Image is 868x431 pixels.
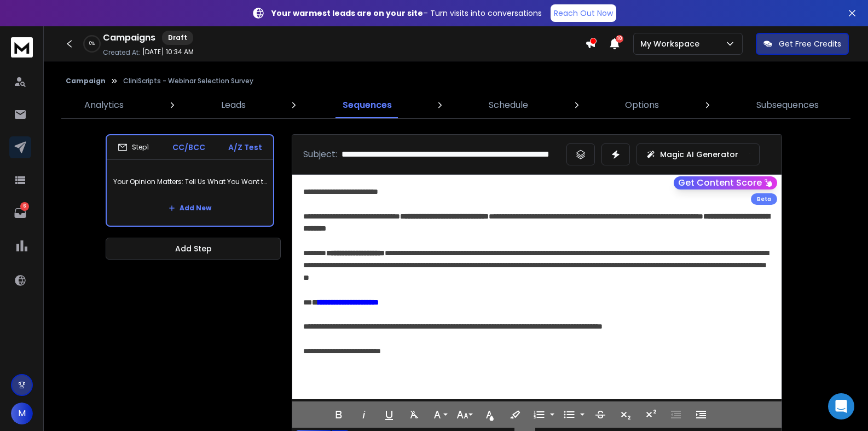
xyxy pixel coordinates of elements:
[666,404,686,426] button: Decrease Indent (⌘[)
[9,202,31,224] a: 6
[636,143,760,165] button: Magic AI Generator
[751,193,777,205] div: Beta
[84,99,124,112] p: Analytics
[103,31,155,44] h1: Campaigns
[123,77,253,85] p: CliniScripts - Webinar Selection Survey
[674,176,777,189] button: Get Content Score
[162,31,193,45] div: Draft
[103,48,140,57] p: Created At:
[548,404,557,426] button: Ordered List
[559,404,580,426] button: Unordered List
[590,404,611,426] button: Strikethrough (⌘S)
[271,8,542,19] p: – Turn visits into conversations
[625,99,659,112] p: Options
[756,99,819,112] p: Subsequences
[78,92,130,118] a: Analytics
[554,8,613,19] p: Reach Out Now
[215,92,252,118] a: Leads
[615,404,636,426] button: Subscript
[11,403,33,424] button: M
[160,197,220,219] button: Add New
[551,4,616,22] a: Reach Out Now
[106,134,274,227] li: Step1CC/BCCA/Z TestYour Opinion Matters: Tell Us What You Want to Learn Next in AIAdd New
[113,166,267,197] p: Your Opinion Matters: Tell Us What You Want to Learn Next in AI
[228,142,262,153] p: A/Z Test
[618,92,666,118] a: Options
[616,35,623,43] span: 10
[271,8,423,19] strong: Your warmest leads are on your site
[578,404,587,426] button: Unordered List
[640,404,661,426] button: Superscript
[640,38,704,49] p: My Workspace
[172,142,205,153] p: CC/BCC
[118,142,149,152] div: Step 1
[11,37,33,58] img: logo
[779,38,841,49] p: Get Free Credits
[142,48,194,56] p: [DATE] 10:34 AM
[489,99,528,112] p: Schedule
[482,92,535,118] a: Schedule
[828,393,854,419] div: Open Intercom Messenger
[303,148,337,161] p: Subject:
[343,99,392,112] p: Sequences
[66,77,106,85] button: Campaign
[336,92,398,118] a: Sequences
[691,404,711,426] button: Increase Indent (⌘])
[750,92,825,118] a: Subsequences
[20,202,29,211] p: 6
[221,99,246,112] p: Leads
[660,149,738,160] p: Magic AI Generator
[89,41,95,47] p: 0 %
[756,33,849,55] button: Get Free Credits
[106,238,281,260] button: Add Step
